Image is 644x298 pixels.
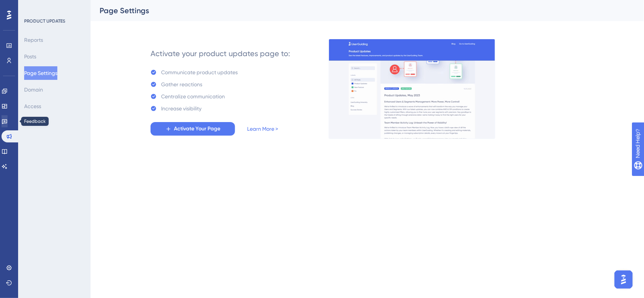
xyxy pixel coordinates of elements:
a: Learn More > [247,124,278,133]
div: Communicate product updates [161,68,238,77]
div: Page Settings [100,5,616,16]
button: Activate Your Page [151,122,235,136]
div: Gather reactions [161,80,202,89]
div: Increase visibility [161,104,201,113]
button: Domain [24,83,43,96]
iframe: UserGuiding AI Assistant Launcher [612,268,635,291]
button: Reports [24,33,43,47]
div: PRODUCT UPDATES [24,18,65,24]
span: Activate Your Page [174,124,220,133]
button: Access [24,99,41,113]
div: Centralize communication [161,92,225,101]
div: Activate your product updates page to: [151,48,290,59]
button: Page Settings [24,66,57,80]
span: Need Help? [18,2,47,11]
img: 253145e29d1258e126a18a92d52e03bb.gif [329,39,495,139]
button: Posts [24,50,36,63]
